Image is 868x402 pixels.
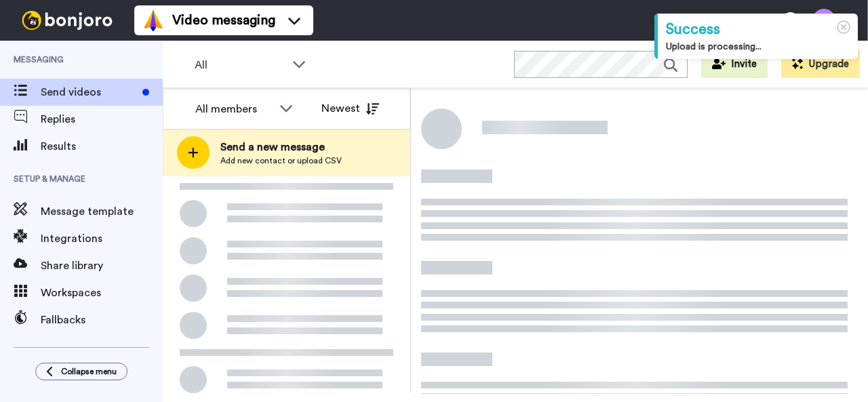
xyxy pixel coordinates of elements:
span: Collapse menu [61,366,117,377]
span: Send a new message [220,139,342,155]
div: Success [666,19,850,40]
span: Results [41,138,163,155]
button: Collapse menu [35,363,127,380]
button: Upgrade [781,51,860,78]
span: Video messaging [172,11,275,30]
span: Share library [41,258,163,274]
span: Fallbacks [41,312,163,328]
img: vm-color.svg [142,9,164,31]
span: Replies [41,111,163,127]
span: Integrations [41,230,163,247]
button: Newest [311,95,389,122]
span: Add new contact or upload CSV [220,155,342,166]
div: All members [195,101,273,117]
img: bj-logo-header-white.svg [16,11,118,30]
span: Send videos [41,84,137,100]
span: Message template [41,203,163,220]
div: Upload is processing... [666,40,850,54]
span: All [195,57,285,73]
button: Invite [701,51,768,78]
span: Workspaces [41,285,163,301]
